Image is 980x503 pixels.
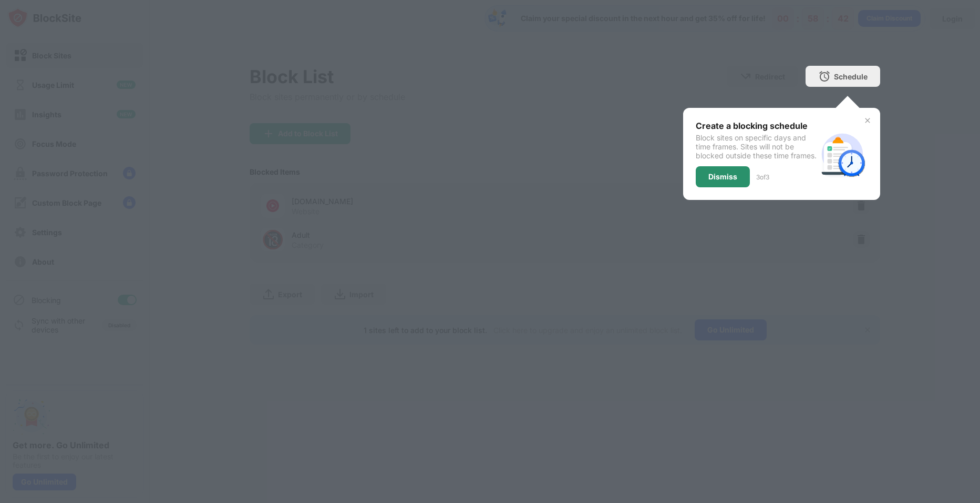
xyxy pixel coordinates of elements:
[863,116,872,125] img: x-button.svg
[756,173,769,181] div: 3 of 3
[696,133,817,160] div: Block sites on specific days and time frames. Sites will not be blocked outside these time frames.
[817,129,868,179] img: schedule.svg
[696,120,817,131] div: Create a blocking schedule
[708,173,737,181] div: Dismiss
[834,72,868,81] div: Schedule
